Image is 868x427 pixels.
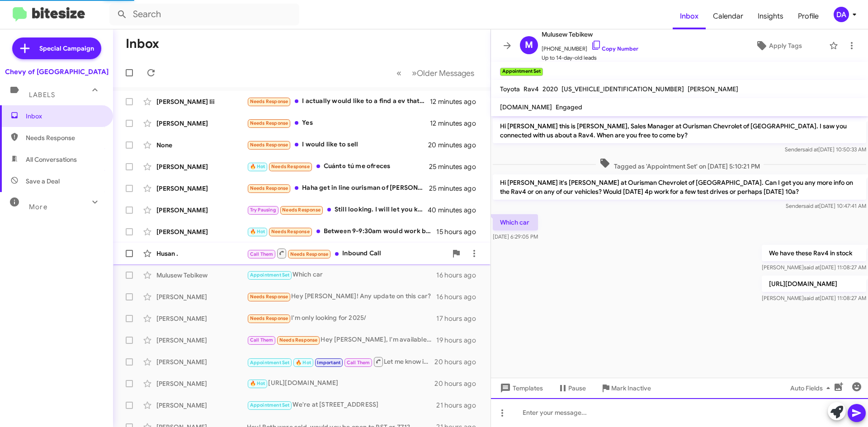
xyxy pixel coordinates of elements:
[250,99,288,104] span: Needs Response
[156,336,247,345] div: [PERSON_NAME]
[109,4,299,25] input: Search
[436,227,483,236] div: 15 hours ago
[279,337,318,343] span: Needs Response
[785,146,866,153] span: Sender [DATE] 10:50:33 AM
[417,68,474,78] span: Older Messages
[500,85,520,93] span: Toyota
[429,162,483,171] div: 25 minutes ago
[156,141,247,150] div: None
[126,37,159,51] h1: Inbox
[430,119,483,128] div: 12 minutes ago
[791,3,826,29] span: Profile
[247,313,436,324] div: I'm only looking for 2025/
[429,206,483,215] div: 40 minutes ago
[391,64,407,82] button: Previous
[250,185,288,191] span: Needs Response
[156,206,247,215] div: [PERSON_NAME]
[26,177,60,186] span: Save a Deal
[250,207,276,213] span: Try Pausing
[596,158,764,171] span: Tagged as 'Appointment Set' on [DATE] 5:10:21 PM
[247,183,429,193] div: Haha get in line ourisman of [PERSON_NAME] is trying to buy it also
[29,203,47,211] span: More
[436,292,483,301] div: 16 hours ago
[250,229,265,235] span: 🔥 Hot
[826,7,858,22] button: DA
[156,184,247,193] div: [PERSON_NAME]
[436,336,483,345] div: 19 hours ago
[804,264,820,271] span: said at
[247,291,436,302] div: Hey [PERSON_NAME]! Any update on this car?
[436,401,483,410] div: 21 hours ago
[156,119,247,128] div: [PERSON_NAME]
[156,314,247,323] div: [PERSON_NAME]
[392,64,480,82] nav: Page navigation example
[250,164,265,169] span: 🔥 Hot
[561,85,684,93] span: [US_VEHICLE_IDENTIFICATION_NUMBER]
[769,38,802,54] span: Apply Tags
[834,7,849,22] div: DA
[498,380,543,396] span: Templates
[500,68,543,76] small: Appointment Set
[434,357,483,366] div: 20 hours ago
[26,133,103,142] span: Needs Response
[247,226,436,237] div: Between 9-9:30am would work best.
[803,202,819,209] span: said at
[556,103,582,111] span: Engaged
[430,97,483,106] div: 12 minutes ago
[39,44,94,53] span: Special Campaign
[26,112,103,121] span: Inbox
[250,120,288,126] span: Needs Response
[250,380,265,386] span: 🔥 Hot
[250,315,288,321] span: Needs Response
[156,249,247,258] div: Husan .
[156,357,247,366] div: [PERSON_NAME]
[436,271,483,280] div: 16 hours ago
[26,155,77,164] span: All Conversations
[247,205,429,215] div: Still looking. I will let you know.
[593,380,658,396] button: Mark Inactive
[804,295,820,301] span: said at
[706,3,750,29] a: Calendar
[688,85,738,93] span: [PERSON_NAME]
[762,264,866,271] span: [PERSON_NAME] [DATE] 11:08:27 AM
[790,380,834,396] span: Auto Fields
[762,295,866,301] span: [PERSON_NAME] [DATE] 11:08:27 AM
[493,118,866,143] p: Hi [PERSON_NAME] this is [PERSON_NAME], Sales Manager at Ourisman Chevrolet of [GEOGRAPHIC_DATA]....
[429,184,483,193] div: 25 minutes ago
[493,214,538,230] p: Which car
[271,164,310,169] span: Needs Response
[429,141,483,150] div: 20 minutes ago
[271,229,310,235] span: Needs Response
[250,402,290,408] span: Appointment Set
[436,314,483,323] div: 17 hours ago
[525,38,533,52] span: M
[250,337,274,343] span: Call Them
[406,64,480,82] button: Next
[250,360,290,366] span: Appointment Set
[673,3,706,29] a: Inbox
[491,380,550,396] button: Templates
[247,248,447,259] div: Inbound Call
[412,67,417,79] span: »
[247,335,436,345] div: Hey [PERSON_NAME], I'm available now
[802,146,818,153] span: said at
[542,53,638,62] span: Up to 14-day-old leads
[156,292,247,301] div: [PERSON_NAME]
[750,3,791,29] span: Insights
[611,380,651,396] span: Mark Inactive
[156,271,247,280] div: Mulusew Tebikew
[156,227,247,236] div: [PERSON_NAME]
[786,202,866,209] span: Sender [DATE] 10:47:41 AM
[542,40,638,53] span: [PHONE_NUMBER]
[550,380,593,396] button: Pause
[5,67,108,76] div: Chevy of [GEOGRAPHIC_DATA]
[493,174,866,200] p: Hi [PERSON_NAME] it's [PERSON_NAME] at Ourisman Chevrolet of [GEOGRAPHIC_DATA]. Can I get you any...
[396,67,401,79] span: «
[783,380,841,396] button: Auto Fields
[247,96,430,107] div: I actually would like to a find a ev that I can use the credit to pay the down payment and not ha...
[156,401,247,410] div: [PERSON_NAME]
[542,85,558,93] span: 2020
[247,378,434,389] div: [URL][DOMAIN_NAME]
[156,97,247,106] div: [PERSON_NAME] Iii
[247,356,434,367] div: Let me know if you're still able to stop by!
